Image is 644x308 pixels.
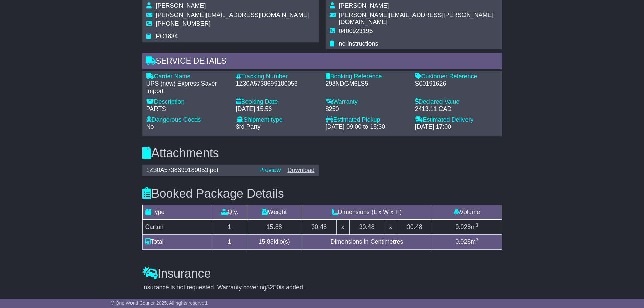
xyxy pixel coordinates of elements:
div: Carrier Name [146,73,229,80]
div: Insurance is not requested. Warranty covering is added. [142,284,502,291]
td: Type [142,205,212,219]
td: x [336,219,349,234]
td: Dimensions in Centimetres [302,234,432,249]
td: 15.88 [247,219,302,234]
div: Estimated Pickup [326,116,408,124]
div: Dangerous Goods [146,116,229,124]
td: 1 [212,219,247,234]
span: $250 [266,284,280,291]
div: Shipment type [236,116,319,124]
td: Dimensions (L x W x H) [302,205,432,219]
div: Booking Reference [326,73,408,80]
td: 30.48 [397,219,432,234]
h3: Booked Package Details [142,187,502,200]
div: 1Z30A5738699180053.pdf [143,167,256,174]
div: 1Z30A5738699180053 [236,80,319,88]
td: 1 [212,234,247,249]
td: x [384,219,397,234]
td: m [432,219,502,234]
div: Tracking Number [236,73,319,80]
td: Qty. [212,205,247,219]
span: 0.028 [455,238,471,245]
div: Estimated Delivery [415,116,498,124]
span: No [146,123,154,130]
h3: Attachments [142,146,502,160]
td: Carton [142,219,212,234]
td: 30.48 [349,219,384,234]
span: 3rd Party [236,123,261,130]
span: [PHONE_NUMBER] [156,20,211,27]
span: [PERSON_NAME] [339,2,389,9]
td: 30.48 [302,219,336,234]
div: $250 [326,105,408,113]
div: Booking Date [236,98,319,106]
span: PO1834 [156,33,178,40]
td: m [432,234,502,249]
div: Declared Value [415,98,498,106]
td: Total [142,234,212,249]
td: kilo(s) [247,234,302,249]
div: [DATE] 15:56 [236,105,319,113]
a: Preview [259,167,281,173]
div: Description [146,98,229,106]
div: UPS (new) Express Saver Import [146,80,229,95]
div: Customer Reference [415,73,498,80]
span: [PERSON_NAME] [156,2,206,9]
div: S00191626 [415,80,498,88]
span: no instructions [339,40,378,47]
span: 15.88 [259,238,274,245]
a: Download [287,167,314,173]
span: © One World Courier 2025. All rights reserved. [111,300,209,306]
div: [DATE] 17:00 [415,123,498,131]
div: Service Details [142,53,502,71]
span: 0.028 [455,223,471,230]
div: 2413.11 CAD [415,105,498,113]
div: [DATE] 09:00 to 15:30 [326,123,408,131]
div: PARTS [146,105,229,113]
div: 298NDGM6LS5 [326,80,408,88]
sup: 3 [476,237,478,242]
span: 0400923195 [339,28,373,34]
td: Volume [432,205,502,219]
span: [PERSON_NAME][EMAIL_ADDRESS][DOMAIN_NAME] [156,11,309,18]
td: Weight [247,205,302,219]
span: [PERSON_NAME][EMAIL_ADDRESS][PERSON_NAME][DOMAIN_NAME] [339,11,494,26]
div: Warranty [326,98,408,106]
h3: Insurance [142,267,502,280]
sup: 3 [476,222,478,228]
